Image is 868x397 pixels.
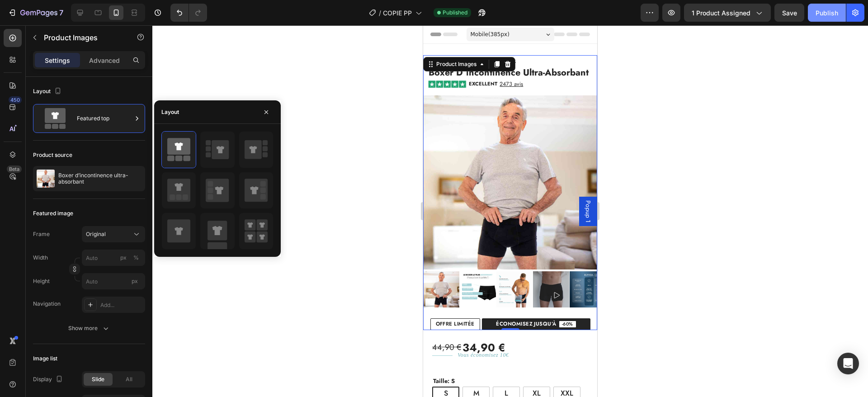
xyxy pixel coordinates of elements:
span: All [126,375,132,383]
span: XXL [137,363,150,373]
label: Width [33,254,48,262]
button: Original [82,226,145,242]
span: L [81,363,85,373]
button: 7 [4,4,67,22]
span: Published [443,9,467,17]
div: Featured image [33,209,73,217]
span: S [21,363,25,373]
span: M [50,363,56,373]
p: 7 [59,7,63,18]
button: Publish [808,4,846,22]
span: XL [109,363,118,373]
div: 450 [9,96,22,104]
div: Add... [100,301,143,309]
iframe: Design area [423,25,597,397]
input: px% [82,250,145,266]
img: product feature img [37,170,55,188]
button: Show more [33,320,145,336]
p: Boxer d’incontinence ultra-absorbant [58,172,142,185]
span: Save [782,9,797,17]
div: Open Intercom Messenger [837,353,859,374]
label: Height [33,277,50,285]
button: % [118,252,129,263]
button: px [131,252,142,263]
div: Image list [33,354,57,363]
span: 1 product assigned [692,8,750,18]
div: Layout [161,108,179,116]
span: Slide [92,375,104,383]
div: Display [33,373,65,386]
span: COPIE PP [383,8,412,18]
div: Undo/Redo [170,4,207,22]
span: px [132,278,138,284]
button: Save [774,4,804,22]
div: Navigation [33,300,61,308]
div: Beta [7,165,22,173]
span: Original [86,230,106,238]
span: / [379,8,381,18]
div: Product source [33,151,72,159]
p: Product Images [44,32,121,43]
p: Advanced [89,56,120,65]
div: px [120,254,127,262]
input: px [82,273,145,289]
div: % [133,254,139,262]
label: Frame [33,230,50,238]
div: Layout [33,85,63,98]
div: Show more [68,324,110,333]
div: Featured top [77,108,132,129]
button: 1 product assigned [684,4,771,22]
p: Settings [45,56,70,65]
div: Publish [816,8,838,18]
